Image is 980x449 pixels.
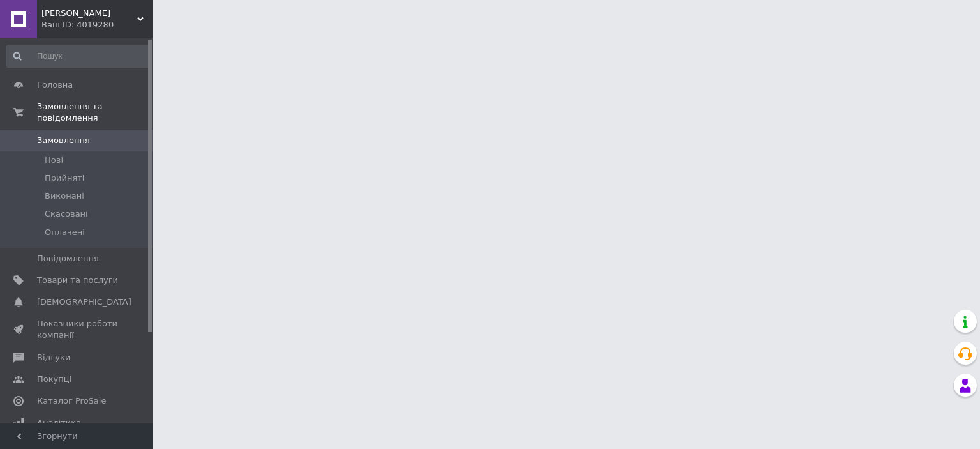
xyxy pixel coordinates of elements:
span: Замовлення та повідомлення [37,101,153,124]
input: Пошук [6,45,151,68]
span: Скасовані [45,208,88,220]
span: Показники роботи компанії [37,318,118,341]
span: [DEMOGRAPHIC_DATA] [37,296,131,308]
div: Ваш ID: 4019280 [41,19,153,31]
span: Нові [45,155,63,166]
span: Каталог ProSale [37,395,106,407]
span: Аналітика [37,417,81,429]
span: Виконані [45,190,84,202]
span: Відгуки [37,352,70,363]
span: CrossMan [41,8,137,19]
span: Головна [37,79,73,91]
span: Покупці [37,374,71,385]
span: Товари та послуги [37,275,118,286]
span: Прийняті [45,172,84,184]
span: Замовлення [37,135,90,146]
span: Оплачені [45,227,85,238]
span: Повідомлення [37,253,99,264]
